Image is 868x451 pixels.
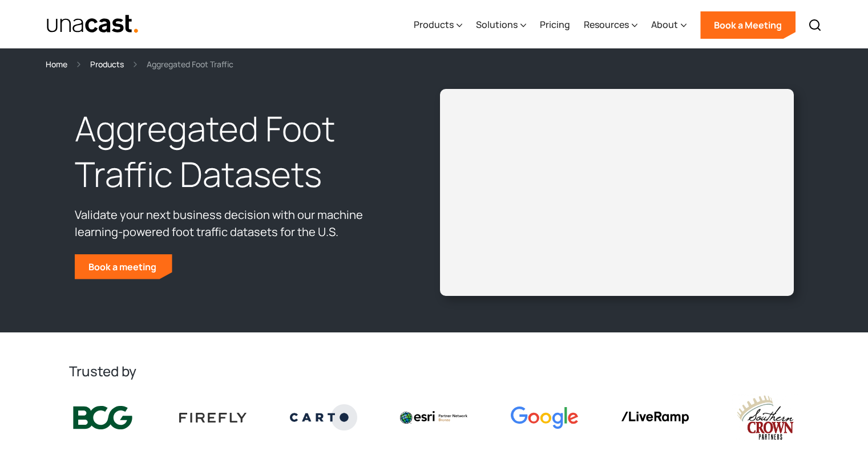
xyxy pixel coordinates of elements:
a: Products [90,58,124,71]
div: About [651,18,678,31]
div: Products [414,2,462,48]
img: liveramp logo [621,412,689,424]
img: Google logo [511,407,578,429]
div: About [651,2,687,48]
img: Search icon [808,18,822,32]
div: Solutions [476,18,518,31]
div: Solutions [476,2,526,48]
div: Resources [584,18,629,31]
h2: Trusted by [69,362,800,380]
img: Esri logo [400,411,467,424]
a: Pricing [540,2,570,48]
div: Products [414,18,454,31]
a: home [46,14,139,34]
img: Carto logo [290,404,357,430]
div: Resources [584,2,637,48]
img: Firefly Advertising logo [179,413,247,422]
p: Validate your next business decision with our machine learning-powered foot traffic datasets for ... [75,206,398,241]
img: BCG logo [69,404,136,432]
a: Book a Meeting [700,11,796,39]
a: Book a meeting [75,254,172,279]
div: Aggregated Foot Traffic [147,58,233,71]
h1: Aggregated Foot Traffic Datasets [75,106,398,197]
a: Home [46,58,67,71]
img: Unacast text logo [46,14,139,34]
img: southern crown logo [732,394,799,441]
